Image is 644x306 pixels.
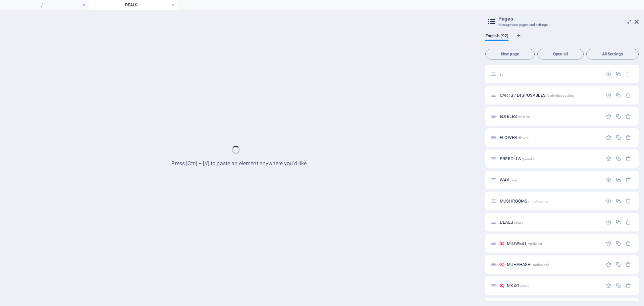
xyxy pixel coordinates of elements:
div: Settings [606,219,611,225]
h2: Pages [498,16,639,22]
div: Remove [626,177,631,183]
div: WAX/wax [498,178,602,182]
div: FLOWER/flower [498,135,602,140]
span: /midwest [528,242,542,246]
span: New page [488,52,532,56]
span: Click to open page [507,241,542,246]
span: / [502,73,503,76]
span: Click to open page [507,283,530,288]
span: /mkxg [520,284,530,288]
div: Remove [626,156,631,162]
div: Settings [606,177,611,183]
span: Click to open page [500,177,518,182]
div: Settings [606,241,611,246]
div: Settings [606,114,611,119]
div: Remove [626,198,631,204]
div: Remove [626,92,631,98]
div: Duplicate [615,71,621,77]
span: Open all [540,52,581,56]
div: Settings [606,71,611,77]
span: Click to open page [500,72,503,77]
span: /mushrooms [528,200,548,203]
div: MUHAHASH/muhahash [505,262,602,267]
div: Duplicate [615,114,621,119]
span: Click to open page [500,135,528,140]
div: DEALS/deals [498,220,602,224]
div: Duplicate [615,135,621,140]
div: Settings [606,283,611,289]
div: Duplicate [615,219,621,225]
div: Duplicate [615,177,621,183]
div: Settings [606,198,611,204]
div: Duplicate [615,283,621,289]
span: /muhahash [531,263,549,267]
span: /wax [510,178,518,182]
div: The startpage cannot be deleted [626,71,631,77]
span: /edibles [518,115,530,119]
span: Click to open page [507,262,549,267]
div: Settings [606,135,611,140]
div: Remove [626,241,631,246]
span: /prerolls [522,157,534,161]
div: Remove [626,262,631,267]
div: Settings [606,92,611,98]
div: MKXG/mkxg [505,283,602,288]
span: /flower [518,136,528,140]
div: Duplicate [615,198,621,204]
div: Duplicate [615,92,621,98]
span: Click to open page [500,93,574,98]
div: Remove [626,114,631,119]
div: Remove [626,219,631,225]
div: MIDWEST/midwest [505,241,602,246]
div: EDIBLES/edibles [498,114,602,119]
span: All Settings [589,52,636,56]
div: Settings [606,156,611,162]
span: Click to open page [500,156,534,161]
div: CARTS / DISPOSABLES/carts-disposables [498,93,602,97]
div: Duplicate [615,241,621,246]
button: Open all [537,49,584,59]
div: // [498,72,602,76]
span: /deals [514,221,523,224]
div: Remove [626,135,631,140]
h3: Manage your pages and settings [498,22,625,28]
div: Remove [626,283,631,289]
div: MUSHROOMS/mushrooms [498,199,602,203]
div: Language Tabs [485,33,639,46]
div: Duplicate [615,262,621,267]
div: PREROLLS/prerolls [498,157,602,161]
span: Click to open page [500,114,530,119]
span: English (92) [485,32,508,41]
button: All Settings [586,49,639,59]
span: /carts-disposables [546,94,575,97]
div: Settings [606,262,611,267]
span: Click to open page [500,220,523,225]
button: New page [485,49,535,59]
h4: DEALS [89,1,178,9]
div: Duplicate [615,156,621,162]
span: Click to open page [500,199,548,204]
